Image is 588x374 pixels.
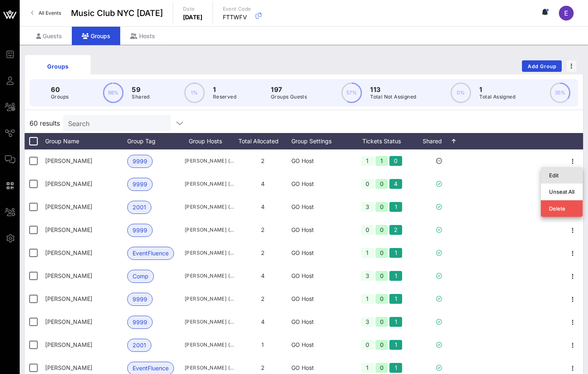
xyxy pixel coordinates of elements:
div: Edit [549,172,574,179]
div: GO Host [291,333,349,356]
div: 1 [361,294,374,304]
div: 0 [375,317,388,327]
span: Bjorn Franson [45,226,92,233]
div: GO Host [291,287,349,310]
div: GO Host [291,241,349,264]
span: Christine Laspalakis [45,364,92,371]
div: 1 [361,248,374,258]
span: Andrew Lipsky [45,203,92,210]
div: 0 [375,294,388,304]
span: Add Group [527,63,557,69]
div: GO Host [291,172,349,195]
span: [PERSON_NAME] ([EMAIL_ADDRESS][DOMAIN_NAME]) [185,180,234,188]
p: 1 [479,85,515,94]
span: 2 [261,157,265,164]
span: [PERSON_NAME] ([EMAIL_ADDRESS][DOMAIN_NAME]) [185,272,234,280]
p: Event Code [223,5,251,13]
span: All Events [39,10,61,16]
div: 1 [361,156,374,166]
div: Unseat All [549,188,574,195]
p: Total Not Assigned [370,93,416,101]
div: E [559,6,574,21]
span: 4 [261,318,265,325]
div: Delete [549,205,574,212]
span: [PERSON_NAME] ([EMAIL_ADDRESS][DOMAIN_NAME]) [185,341,234,349]
p: Groups Guests [271,93,307,101]
div: Shared [414,133,464,149]
div: 0 [375,225,388,235]
div: 0 [361,179,374,189]
span: Melanie Pinto [45,157,92,164]
span: Carrie Abramson [45,295,92,302]
div: 0 [375,202,388,212]
div: 1 [389,363,402,373]
span: EventFluence [133,247,169,259]
span: [PERSON_NAME] ([PERSON_NAME][EMAIL_ADDRESS][PERSON_NAME][DOMAIN_NAME]) [185,157,234,165]
span: 4 [261,272,265,279]
div: Total Allocated [234,133,291,149]
div: Group Hosts [185,133,234,149]
span: [PERSON_NAME] ([PERSON_NAME][EMAIL_ADDRESS][PERSON_NAME][DOMAIN_NAME]) [185,249,234,257]
div: 3 [361,317,374,327]
div: Group Tag [127,133,185,149]
p: Total Assigned [479,93,515,101]
div: 1 [389,202,402,212]
span: 9999 [133,316,147,328]
span: 2 [261,249,265,256]
div: 1 [375,156,388,166]
p: Shared [132,93,149,101]
div: Hosts [120,27,165,45]
p: Groups [51,93,69,101]
span: 9999 [133,224,147,236]
div: Tickets Status [349,133,414,149]
span: Chad Doerge [45,318,92,325]
span: Music Club NYC [DATE] [71,7,163,19]
span: Brianna Bailey [45,249,92,256]
span: 9999 [133,293,147,305]
p: Date [183,5,203,13]
span: 2 [261,364,265,371]
span: 9999 [133,178,147,190]
span: [PERSON_NAME] ([EMAIL_ADDRESS][DOMAIN_NAME]) [185,203,234,211]
div: 2 [389,225,402,235]
div: Group Name [45,133,127,149]
p: 197 [271,85,307,94]
span: 60 results [30,118,60,128]
span: 2001 [133,339,146,351]
span: 2 [261,295,265,302]
p: 60 [51,85,69,94]
div: 4 [389,179,402,189]
p: 59 [132,85,149,94]
div: 0 [375,248,388,258]
button: Add Group [522,60,562,72]
div: Groups [72,27,120,45]
span: [PERSON_NAME] ([EMAIL_ADDRESS][PERSON_NAME][DOMAIN_NAME]) [185,226,234,234]
div: GO Host [291,264,349,287]
div: 1 [389,271,402,281]
span: E [564,9,568,17]
div: 0 [361,340,374,350]
span: 1 [261,341,264,348]
span: Alexander MacCormick [45,180,92,187]
span: 4 [261,203,265,210]
span: [PERSON_NAME] ([EMAIL_ADDRESS][DOMAIN_NAME]) [185,318,234,326]
span: [PERSON_NAME] ([PERSON_NAME][EMAIL_ADDRESS][DOMAIN_NAME]) [185,364,234,372]
div: Groups [31,62,85,71]
span: [PERSON_NAME] ([PERSON_NAME][EMAIL_ADDRESS][DOMAIN_NAME]) [185,295,234,303]
div: GO Host [291,310,349,333]
span: Caroline Adams [45,272,92,279]
div: 1 [389,340,402,350]
div: GO Host [291,218,349,241]
div: Group Settings [291,133,349,149]
div: 1 [389,317,402,327]
div: 0 [375,340,388,350]
p: [DATE] [183,13,203,21]
p: FTTWFV [223,13,251,21]
a: All Events [26,7,66,20]
span: 4 [261,180,265,187]
div: 1 [389,248,402,258]
div: GO Host [291,195,349,218]
div: Guests [26,27,72,45]
span: 2001 [133,201,146,213]
div: 0 [375,179,388,189]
